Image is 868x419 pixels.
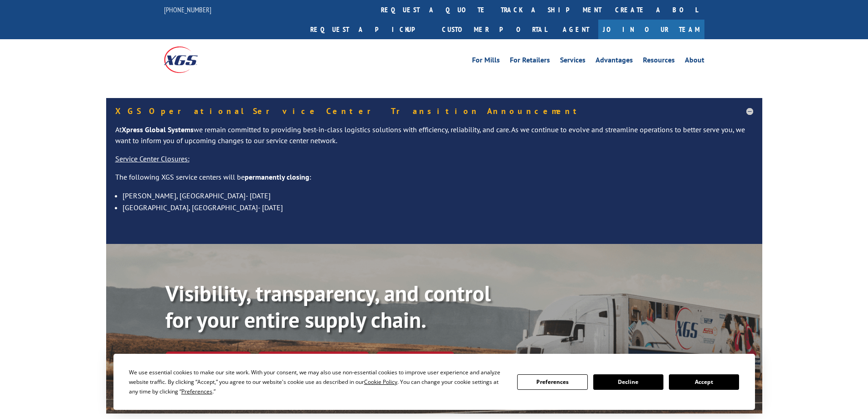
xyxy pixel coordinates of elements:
[164,5,211,14] a: [PHONE_NUMBER]
[115,124,753,154] p: At we remain committed to providing best-in-class logistics solutions with efficiency, reliabilit...
[598,20,704,39] a: Join Our Team
[376,352,454,371] a: XGS ASSISTANT
[685,57,704,67] a: About
[554,20,598,39] a: Agent
[510,57,550,67] a: For Retailers
[669,374,739,390] button: Accept
[165,352,251,371] a: Track shipment
[115,154,190,163] u: Service Center Closures:
[303,20,435,39] a: Request a pickup
[165,279,491,334] b: Visibility, transparency, and control for your entire supply chain.
[596,57,633,67] a: Advantages
[181,388,212,395] span: Preferences
[517,374,587,390] button: Preferences
[245,172,309,181] strong: permanently closing
[560,57,586,67] a: Services
[115,107,753,115] h5: XGS Operational Service Center Transition Announcement
[123,190,753,202] li: [PERSON_NAME], [GEOGRAPHIC_DATA]- [DATE]
[123,202,753,213] li: [GEOGRAPHIC_DATA], [GEOGRAPHIC_DATA]- [DATE]
[258,352,369,371] a: Calculate transit time
[115,172,753,190] p: The following XGS service centers will be :
[113,354,755,410] div: Cookie Consent Prompt
[364,378,397,386] span: Cookie Policy
[643,57,675,67] a: Resources
[472,57,500,67] a: For Mills
[593,374,663,390] button: Decline
[129,367,506,396] div: We use essential cookies to make our site work. With your consent, we may also use non-essential ...
[435,20,554,39] a: Customer Portal
[122,125,194,134] strong: Xpress Global Systems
